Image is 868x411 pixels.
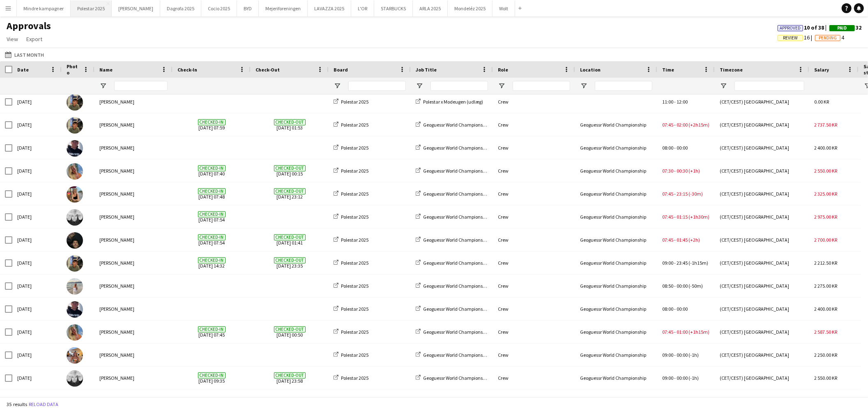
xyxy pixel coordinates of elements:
div: [DATE] [12,229,62,251]
div: Crew [493,205,575,228]
span: 2 737.50 KR [814,122,837,128]
span: [DATE] 00:15 [256,159,324,182]
a: Polestar 2025 [334,260,368,266]
input: Name Filter Input [114,81,168,91]
div: [PERSON_NAME] [94,321,173,343]
div: [PERSON_NAME] [94,159,173,182]
span: Geoguessr World Championship [423,352,489,358]
div: [DATE] [12,367,62,389]
span: Geoguessr World Championship [423,260,489,266]
span: 00:00 [677,145,688,151]
div: [PERSON_NAME] [94,182,173,205]
span: - [674,260,676,266]
span: Date [17,67,29,73]
a: Polestar 2025 [334,306,368,312]
span: 07:45 [662,122,673,128]
span: Polestar 2025 [341,214,368,220]
div: [PERSON_NAME] [94,344,173,366]
span: 02:00 [677,122,688,128]
span: Checked-out [274,188,306,194]
span: [DATE] 23:35 [256,252,324,274]
div: [PERSON_NAME] [94,90,173,113]
div: Crew [493,344,575,366]
span: 23:45 [677,260,688,266]
img: Simon Zachariassen [67,94,83,111]
button: Reload data [27,400,60,409]
span: [DATE] 07:45 [177,321,246,343]
span: Geoguessr World Championship [423,375,489,381]
span: 2 400.00 KR [814,145,837,151]
span: 2 587.50 KR [814,329,837,335]
div: (CET/CEST) [GEOGRAPHIC_DATA] [715,275,809,297]
span: - [674,145,676,151]
span: Pending [819,35,837,41]
div: Geoguessr World Championship [575,182,657,205]
a: Polestar 2025 [334,329,368,335]
span: 2 975.00 KR [814,214,837,220]
div: Geoguessr World Championship [575,275,657,297]
button: Open Filter Menu [720,82,727,90]
div: [DATE] [12,90,62,113]
div: Crew [493,182,575,205]
a: Polestar 2025 [334,352,368,358]
div: [DATE] [12,298,62,320]
span: - [674,306,676,312]
span: Paid [838,25,847,31]
span: 01:00 [677,329,688,335]
span: 32 [829,24,861,31]
span: Checked-in [198,211,226,217]
span: Photo [67,63,80,76]
a: Polestar 2025 [334,375,368,381]
span: Geoguessr World Championship [423,214,489,220]
span: 07:45 [662,191,673,197]
a: Geoguessr World Championship [416,145,489,151]
a: Polestar 2025 [334,237,368,243]
div: [DATE] [12,344,62,366]
span: [DATE] 09:35 [177,367,246,389]
input: Location Filter Input [595,81,652,91]
div: Crew [493,367,575,389]
div: [DATE] [12,252,62,274]
button: [PERSON_NAME] [112,0,160,16]
a: Polestar 2025 [334,99,368,105]
span: Checked-out [274,372,306,379]
span: - [674,375,676,381]
button: Open Filter Menu [334,82,341,90]
input: Job Title Filter Input [431,81,488,91]
span: - [674,191,676,197]
span: Geoguessr World Championship [423,306,489,312]
span: Geoguessr World Championship [423,283,489,289]
button: Mindre kampagner [17,0,71,16]
button: Mejeriforeningen [259,0,308,16]
div: [DATE] [12,275,62,297]
span: 08:00 [662,145,673,151]
span: 09:00 [662,260,673,266]
div: [DATE] [12,182,62,205]
span: Checked-out [274,326,306,332]
span: 0.00 KR [814,99,829,105]
span: Checked-in [198,372,226,379]
div: [DATE] [12,321,62,343]
div: Crew [493,113,575,136]
span: 11:00 [662,99,673,105]
span: 09:00 [662,352,673,358]
span: Checked-in [198,119,226,125]
div: (CET/CEST) [GEOGRAPHIC_DATA] [715,136,809,159]
div: (CET/CEST) [GEOGRAPHIC_DATA] [715,113,809,136]
div: Geoguessr World Championship [575,113,657,136]
input: Timezone Filter Input [734,81,804,91]
span: Role [498,67,508,73]
span: [DATE] 14:32 [177,252,246,274]
div: (CET/CEST) [GEOGRAPHIC_DATA] [715,90,809,113]
span: Polestar 2025 [341,99,368,105]
span: Polestar 2025 [341,168,368,174]
img: Anika Hedegaard [67,278,83,295]
img: Sofie Klivager Andersen [67,163,83,180]
span: [DATE] 07:48 [177,182,246,205]
button: Last Month [3,50,46,60]
span: 08:50 [662,283,673,289]
span: [DATE] 07:54 [177,205,246,228]
a: Geoguessr World Championship [416,283,489,289]
span: Geoguessr World Championship [423,329,489,335]
span: 00:00 [677,283,688,289]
